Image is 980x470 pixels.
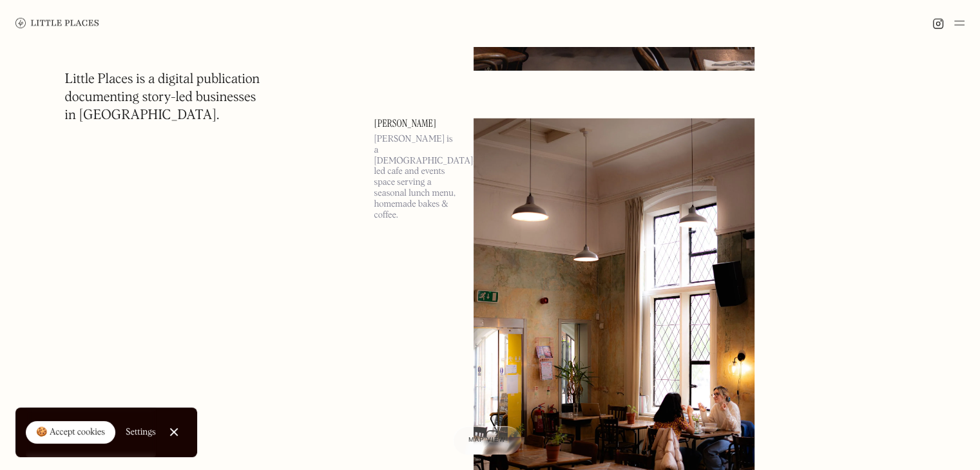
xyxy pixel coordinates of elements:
[65,71,260,125] h1: Little Places is a digital publication documenting story-led businesses in [GEOGRAPHIC_DATA].
[453,426,521,455] a: Map view
[374,134,458,220] p: [PERSON_NAME] is a [DEMOGRAPHIC_DATA]-led cafe and events space serving a seasonal lunch menu, ho...
[161,419,187,445] a: Close Cookie Popup
[36,426,105,439] div: 🍪 Accept cookies
[126,428,156,437] div: Settings
[374,118,458,129] a: [PERSON_NAME]
[26,421,115,444] a: 🍪 Accept cookies
[126,418,156,447] a: Settings
[468,437,506,444] span: Map view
